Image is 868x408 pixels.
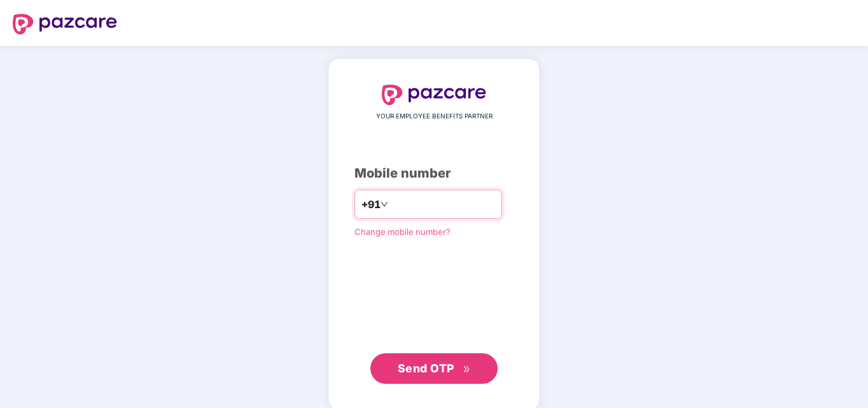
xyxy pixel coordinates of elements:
[382,85,486,105] img: logo
[354,164,514,183] div: Mobile number
[398,362,454,375] span: Send OTP
[361,197,381,213] span: +91
[370,353,498,384] button: Send OTPdouble-right
[13,14,117,34] img: logo
[376,111,493,122] span: YOUR EMPLOYEE BENEFITS PARTNER
[463,365,471,374] span: double-right
[354,227,451,237] a: Change mobile number?
[381,200,388,208] span: down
